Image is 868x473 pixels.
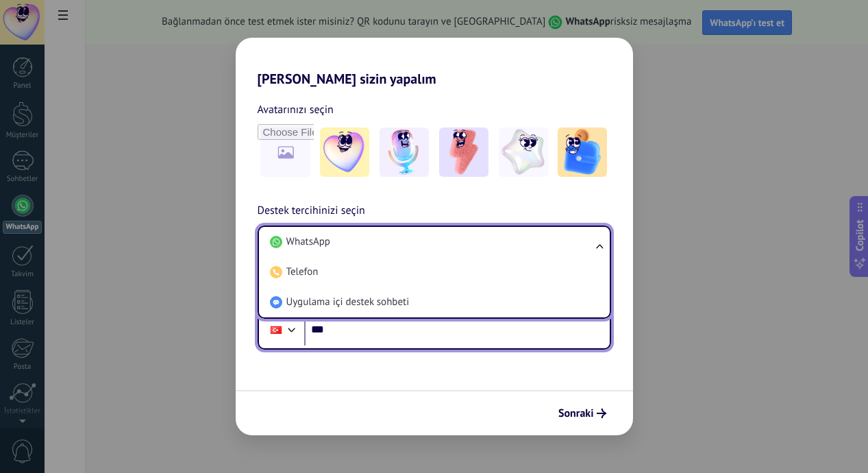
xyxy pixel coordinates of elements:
[558,409,594,418] span: Sonraki
[286,265,319,279] span: Telefon
[439,128,488,177] img: -3.jpeg
[263,315,289,344] div: Turkey: + 90
[499,128,548,177] img: -4.jpeg
[236,38,633,87] h2: [PERSON_NAME] sizin yapalım
[258,101,334,119] span: Avatarınızı seçin
[552,402,612,425] button: Sonraki
[558,128,607,177] img: -5.jpeg
[258,202,365,220] span: Destek tercihinizi seçin
[286,235,330,249] span: WhatsApp
[320,128,369,177] img: -1.jpeg
[286,295,410,309] span: Uygulama içi destek sohbeti
[380,128,429,177] img: -2.jpeg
